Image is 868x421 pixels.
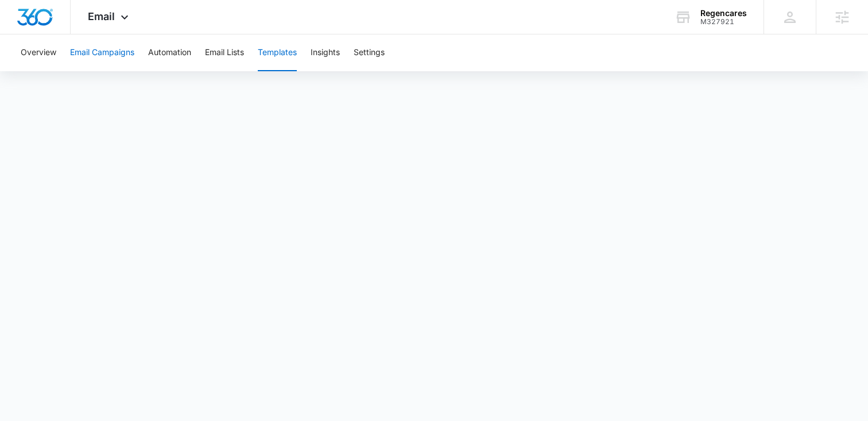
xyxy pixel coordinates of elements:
[70,34,134,71] button: Email Campaigns
[88,10,115,22] span: Email
[205,34,244,71] button: Email Lists
[21,34,56,71] button: Overview
[700,9,747,18] div: account name
[700,18,747,26] div: account id
[354,34,385,71] button: Settings
[311,34,340,71] button: Insights
[148,34,191,71] button: Automation
[258,34,297,71] button: Templates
